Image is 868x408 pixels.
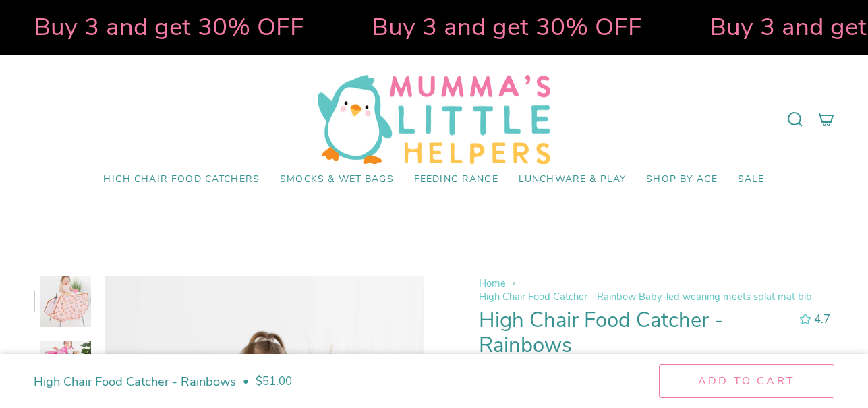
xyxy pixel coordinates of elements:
[479,290,812,303] span: High Chair Food Catcher - Rainbow Baby-led weaning meets splat mat bib
[404,164,509,196] a: Feeding Range
[509,164,636,196] a: Lunchware & Play
[659,364,834,398] button: Add to cart
[414,174,498,185] span: Feeding Range
[270,164,404,196] a: Smocks & Wet Bags
[256,373,292,390] span: $51.00
[341,10,611,44] strong: Buy 3 and get 30% OFF
[318,75,550,164] img: Mumma’s Little Helpers
[728,164,775,196] a: SALE
[738,174,765,185] span: SALE
[799,314,811,325] div: 4.68 out of 5.0 stars
[280,174,394,185] span: Smocks & Wet Bags
[103,174,260,185] span: High Chair Food Catchers
[93,164,270,196] a: High Chair Food Catchers
[792,310,834,328] button: 4.68 out of 5.0 stars
[479,308,788,359] h1: High Chair Food Catcher - Rainbows
[519,174,626,185] span: Lunchware & Play
[814,312,830,327] span: 4.7
[479,276,506,290] a: Home
[3,10,273,44] strong: Buy 3 and get 30% OFF
[34,373,236,390] h4: High Chair Food Catcher - Rainbows
[636,164,728,196] a: Shop by Age
[646,174,718,185] span: Shop by Age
